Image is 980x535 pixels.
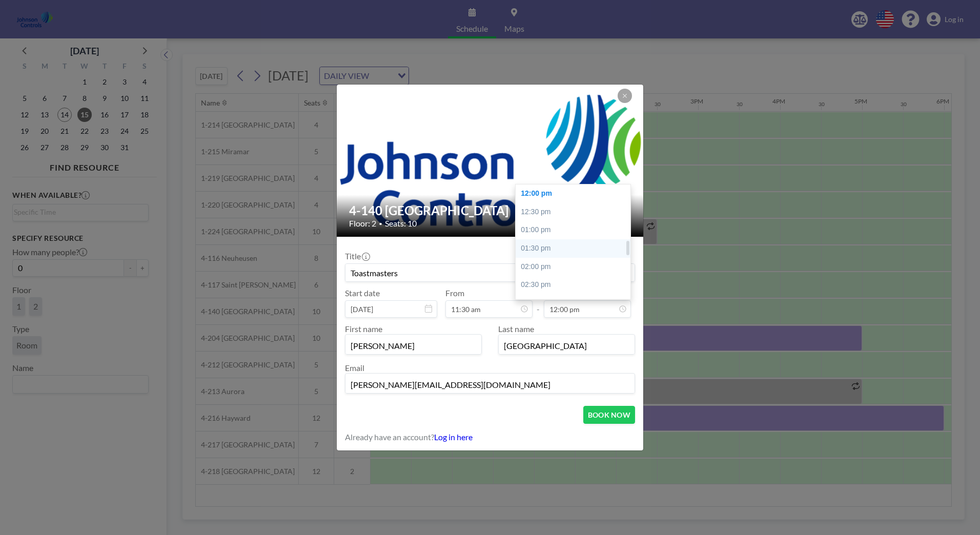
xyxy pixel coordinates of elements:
input: First name [345,337,481,354]
label: Title [345,251,369,261]
label: Start date [345,288,380,298]
h2: 4-140 [GEOGRAPHIC_DATA] [349,203,632,218]
div: 12:30 pm [516,203,636,221]
label: Email [345,363,364,373]
span: • [379,220,382,228]
input: Last name [499,337,635,354]
span: Seats: 10 [385,218,417,229]
a: Log in here [434,432,473,442]
label: First name [345,324,382,334]
span: Floor: 2 [349,218,376,229]
div: 02:30 pm [516,276,636,294]
div: 01:00 pm [516,221,636,239]
span: Already have an account? [345,432,434,442]
span: - [537,292,540,314]
label: From [445,288,464,298]
input: Guest reservation [345,264,635,281]
div: 01:30 pm [516,239,636,258]
div: 12:00 pm [516,184,636,203]
input: Email [345,376,635,393]
div: 02:00 pm [516,258,636,276]
button: BOOK NOW [583,406,635,424]
div: 03:00 pm [516,294,636,313]
label: Last name [498,324,534,334]
img: 537.png [337,74,644,247]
